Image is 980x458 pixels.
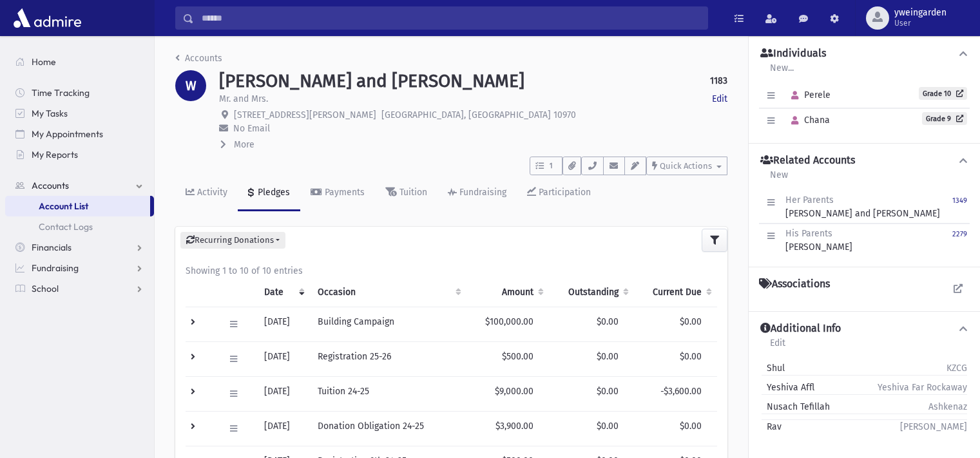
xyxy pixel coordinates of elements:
span: [STREET_ADDRESS][PERSON_NAME] [234,110,376,120]
a: My Appointments [5,124,154,144]
span: $0.00 [680,421,702,432]
span: $0.00 [597,351,619,362]
a: Tuition [375,175,437,211]
td: $100,000.00 [466,307,549,341]
a: Grade 10 [919,87,967,100]
td: $500.00 [466,341,549,376]
span: My Tasks [32,108,68,119]
a: Activity [175,175,238,211]
div: Pledges [255,187,290,198]
p: Mr. and Mrs. [219,92,268,106]
span: Account List [39,200,88,212]
small: 2279 [952,230,967,238]
div: [PERSON_NAME] and [PERSON_NAME] [785,193,940,220]
h4: Additional Info [760,322,841,336]
td: Tuition 24-25 [310,376,466,411]
span: Quick Actions [660,161,712,171]
a: Fundraising [5,258,154,278]
span: His Parents [785,228,832,239]
button: Related Accounts [759,154,970,167]
img: AdmirePro [10,5,84,31]
button: Recurring Donations [180,232,285,249]
a: My Tasks [5,103,154,124]
h4: Related Accounts [760,154,855,167]
h1: [PERSON_NAME] and [PERSON_NAME] [219,70,524,92]
td: Donation Obligation 24-25 [310,411,466,446]
a: New... [769,61,794,84]
a: Contact Logs [5,216,154,237]
span: [PERSON_NAME] [900,420,967,434]
div: Showing 1 to 10 of 10 entries [186,264,717,278]
td: Registration 25-26 [310,341,466,376]
h4: Individuals [760,47,826,61]
span: No Email [233,123,270,134]
div: W [175,70,206,101]
td: [DATE] [256,376,310,411]
div: Tuition [397,187,427,198]
td: Building Campaign [310,307,466,341]
td: $3,900.00 [466,411,549,446]
th: Date: activate to sort column ascending [256,278,310,307]
a: Fundraising [437,175,517,211]
span: Time Tracking [32,87,90,99]
span: -$3,600.00 [660,386,702,397]
a: Home [5,52,154,72]
a: Accounts [5,175,154,196]
span: $0.00 [680,351,702,362]
th: Occasion : activate to sort column ascending [310,278,466,307]
a: Grade 9 [922,112,967,125]
div: Payments [322,187,365,198]
a: 1349 [952,193,967,220]
span: Accounts [32,180,69,191]
div: Participation [536,187,591,198]
button: 1 [530,157,562,175]
span: $0.00 [597,386,619,397]
td: [DATE] [256,341,310,376]
input: Search [194,6,707,30]
span: Yeshiva Far Rockaway [878,381,967,394]
a: Account List [5,196,150,216]
span: $0.00 [597,421,619,432]
td: [DATE] [256,411,310,446]
a: Payments [300,175,375,211]
span: $0.00 [597,316,619,327]
button: Additional Info [759,322,970,336]
th: Amount: activate to sort column ascending [466,278,549,307]
th: Outstanding: activate to sort column ascending [549,278,634,307]
span: Chana [785,115,830,126]
a: My Reports [5,144,154,165]
span: Home [32,56,56,68]
a: Financials [5,237,154,258]
span: [GEOGRAPHIC_DATA], [GEOGRAPHIC_DATA] 10970 [381,110,576,120]
div: Activity [195,187,227,198]
span: Fundraising [32,262,79,274]
span: $0.00 [680,316,702,327]
span: Nusach Tefillah [762,400,830,414]
span: Shul [762,361,785,375]
span: Rav [762,420,782,434]
a: 2279 [952,227,967,254]
span: Financials [32,242,72,253]
span: KZCG [946,361,967,375]
span: yweingarden [894,8,946,18]
div: Fundraising [457,187,506,198]
span: My Appointments [32,128,103,140]
a: Time Tracking [5,82,154,103]
span: School [32,283,59,294]
a: Edit [712,92,727,106]
small: 1349 [952,196,967,205]
span: Yeshiva Affl [762,381,814,394]
button: More [219,138,256,151]
span: 1 [546,160,557,172]
a: Accounts [175,53,222,64]
strong: 1183 [710,74,727,88]
td: $9,000.00 [466,376,549,411]
a: School [5,278,154,299]
td: [DATE] [256,307,310,341]
span: Her Parents [785,195,834,205]
a: New [769,167,789,191]
span: User [894,18,946,28]
button: Quick Actions [646,157,727,175]
span: Contact Logs [39,221,93,233]
span: More [234,139,255,150]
